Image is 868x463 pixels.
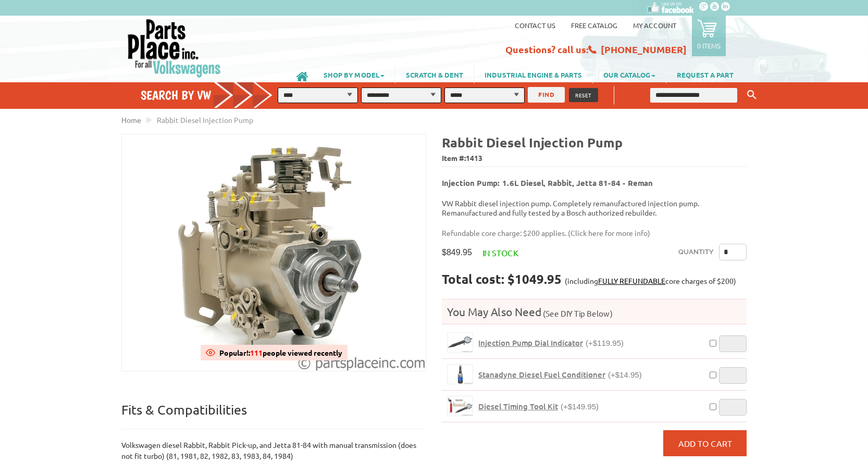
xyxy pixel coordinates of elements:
h4: You May Also Need [442,305,747,319]
a: Stanadyne Diesel Fuel Conditioner(+$14.95) [478,370,642,380]
button: FIND [528,87,565,103]
p: Fits & Compatibilities [121,402,426,429]
b: Injection Pump: 1.6L Diesel, Rabbit, Jetta 81-84 - Reman [442,178,653,188]
p: 0 items [697,41,721,50]
img: Rabbit Diesel Injection Pump [122,134,426,371]
button: Add to Cart [663,430,747,456]
a: Free Catalog [571,21,617,30]
span: Rabbit Diesel Injection Pump [157,115,253,124]
span: Diesel Timing Tool Kit [478,401,558,411]
span: (+$149.95) [561,402,599,411]
span: Add to Cart [678,438,732,448]
img: Diesel Timing Tool Kit [448,396,473,416]
span: $849.95 [442,247,472,257]
h4: Search by VW [141,87,283,103]
a: REQUEST A PART [666,66,744,83]
span: Injection Pump Dial Indicator [478,337,583,348]
a: Diesel Timing Tool Kit(+$149.95) [478,402,599,411]
a: SHOP BY MODEL [313,66,395,83]
span: (See DIY Tip Below) [541,308,613,318]
img: Stanadyne Diesel Fuel Conditioner [448,365,473,384]
span: In stock [482,247,518,258]
b: Rabbit Diesel Injection Pump [442,134,623,151]
a: 0 items [692,16,726,56]
span: (+$14.95) [608,370,642,379]
span: Stanadyne Diesel Fuel Conditioner [478,369,605,380]
span: 1413 [466,153,482,162]
a: Diesel Timing Tool Kit [447,396,473,416]
label: Quantity [678,244,714,260]
strong: Total cost: $1049.95 [442,271,562,287]
a: OUR CATALOG [593,66,666,83]
span: Item #: [442,151,747,166]
p: Volkswagen diesel Rabbit, Rabbit Pick-up, and Jetta 81-84 with manual transmission (does not fit ... [121,440,426,461]
img: Injection Pump Dial Indicator [448,333,473,352]
p: Refundable core charge: $200 applies. ( ) [442,228,739,239]
a: Injection Pump Dial Indicator [447,332,473,353]
img: Parts Place Inc! [127,18,222,78]
span: (including core charges of $200) [565,276,736,285]
a: My Account [633,21,676,30]
a: Stanadyne Diesel Fuel Conditioner [447,364,473,384]
a: Home [121,115,141,124]
span: RESET [575,91,592,99]
span: (+$119.95) [586,339,624,347]
button: RESET [569,88,598,102]
p: VW Rabbit diesel injection pump. Completely remanufactured injection pump. Remanufactured and ful... [442,198,747,217]
a: INDUSTRIAL ENGINE & PARTS [474,66,592,83]
a: Contact us [515,21,555,30]
a: SCRATCH & DENT [395,66,474,83]
a: Injection Pump Dial Indicator(+$119.95) [478,338,624,348]
a: FULLY REFUNDABLE [598,276,665,285]
a: Click here for more info [571,228,648,237]
button: Keyword Search [744,86,760,104]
